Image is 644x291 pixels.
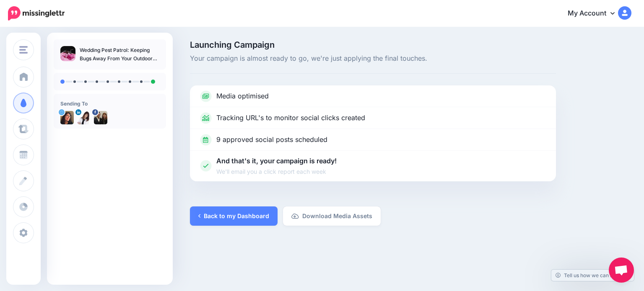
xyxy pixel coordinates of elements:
[609,258,634,283] a: Open chat
[216,134,327,145] p: 9 approved social posts scheduled
[60,100,159,107] h4: Sending To
[8,6,65,21] img: Missinglettr
[77,111,91,124] img: 1516360853059-36439.png
[60,46,75,61] img: 9f3a4715cf0463ff6cad8568a94d715c_thumb.jpg
[190,53,556,64] span: Your campaign is almost ready to go, we're just applying the final touches.
[94,111,107,124] img: 12936747_1161812117171759_1944406923517990801_n-bsa9643.jpg
[216,113,365,124] p: Tracking URL's to monitor social clicks created
[60,111,74,124] img: 8fVX9xhV-1030.jpg
[19,46,28,54] img: menu.png
[283,206,381,226] a: Download Media Assets
[80,46,159,63] p: Wedding Pest Patrol: Keeping Bugs Away From Your Outdoor Celebration
[190,41,556,49] span: Launching Campaign
[216,167,337,176] span: We'll email you a click report each week
[216,91,269,102] p: Media optimised
[216,156,337,176] p: And that's it, your campaign is ready!
[551,270,634,281] a: Tell us how we can improve
[559,3,631,24] a: My Account
[190,206,278,226] a: Back to my Dashboard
